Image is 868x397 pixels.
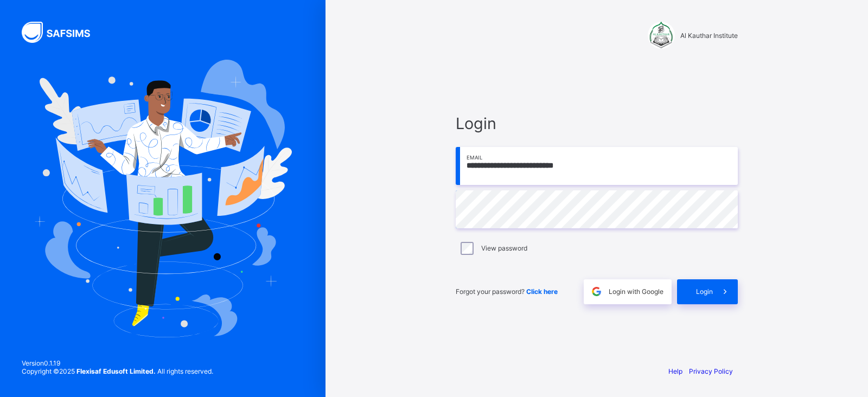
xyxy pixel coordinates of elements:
[590,285,603,298] img: google.396cfc9801f0270233282035f929180a.svg
[22,367,213,375] span: Copyright © 2025 All rights reserved.
[22,22,103,43] img: SAFSIMS Logo
[456,114,738,133] span: Login
[689,367,733,375] a: Privacy Policy
[668,367,682,375] a: Help
[34,60,292,337] img: Hero Image
[22,359,213,367] span: Version 0.1.19
[696,287,713,296] span: Login
[456,287,558,296] span: Forgot your password?
[680,31,738,40] span: Al Kauthar Institute
[76,367,156,375] strong: Flexisaf Edusoft Limited.
[481,244,527,252] label: View password
[609,287,663,296] span: Login with Google
[526,287,558,296] a: Click here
